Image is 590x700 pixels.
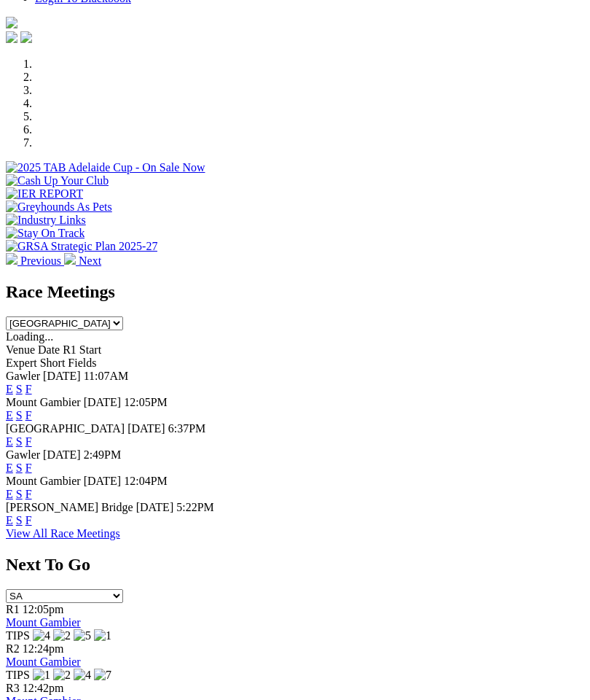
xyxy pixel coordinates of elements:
[6,682,20,694] span: R3
[84,448,122,461] span: 2:49PM
[6,603,20,615] span: R1
[6,214,86,227] img: Industry Links
[6,227,84,240] img: Stay On Track
[43,448,81,461] span: [DATE]
[23,642,64,655] span: 12:24pm
[16,514,23,526] a: S
[6,396,81,408] span: Mount Gambier
[6,187,83,201] img: IER REPORT
[6,616,81,629] a: Mount Gambier
[25,435,32,448] a: F
[40,357,66,369] span: Short
[6,370,40,382] span: Gawler
[53,629,71,642] img: 2
[25,409,32,421] a: F
[94,629,111,642] img: 1
[20,31,32,43] img: twitter.svg
[84,475,122,487] span: [DATE]
[6,629,30,642] span: TIPS
[94,669,111,682] img: 7
[6,330,53,343] span: Loading...
[6,642,20,655] span: R2
[6,669,30,681] span: TIPS
[68,357,96,369] span: Fields
[6,409,13,421] a: E
[6,161,205,174] img: 2025 TAB Adelaide Cup - On Sale Now
[25,462,32,474] a: F
[53,669,71,682] img: 2
[33,629,50,642] img: 4
[43,370,81,382] span: [DATE]
[23,603,64,615] span: 12:05pm
[6,435,13,448] a: E
[6,201,112,214] img: Greyhounds As Pets
[6,448,40,461] span: Gawler
[33,669,50,682] img: 1
[176,501,214,513] span: 5:22PM
[20,254,61,267] span: Previous
[25,488,32,500] a: F
[6,17,17,28] img: logo-grsa-white.png
[127,422,165,435] span: [DATE]
[6,240,157,253] img: GRSA Strategic Plan 2025-27
[124,475,168,487] span: 12:04PM
[6,555,584,575] h2: Next To Go
[74,629,91,642] img: 5
[6,253,17,265] img: chevron-left-pager-white.svg
[64,253,76,265] img: chevron-right-pager-white.svg
[6,488,13,500] a: E
[6,422,125,435] span: [GEOGRAPHIC_DATA]
[16,383,23,395] a: S
[16,488,23,500] a: S
[6,31,17,43] img: facebook.svg
[84,396,122,408] span: [DATE]
[168,422,206,435] span: 6:37PM
[23,682,64,694] span: 12:42pm
[6,174,109,187] img: Cash Up Your Club
[6,357,37,369] span: Expert
[6,383,13,395] a: E
[6,462,13,474] a: E
[6,475,81,487] span: Mount Gambier
[16,462,23,474] a: S
[79,254,101,267] span: Next
[16,409,23,421] a: S
[25,514,32,526] a: F
[84,370,129,382] span: 11:07AM
[124,396,168,408] span: 12:05PM
[136,501,174,513] span: [DATE]
[64,254,101,267] a: Next
[6,343,35,356] span: Venue
[74,669,91,682] img: 4
[6,282,584,302] h2: Race Meetings
[6,514,13,526] a: E
[6,527,120,540] a: View All Race Meetings
[6,501,133,513] span: [PERSON_NAME] Bridge
[6,656,81,668] a: Mount Gambier
[25,383,32,395] a: F
[63,343,101,356] span: R1 Start
[38,343,60,356] span: Date
[16,435,23,448] a: S
[6,254,64,267] a: Previous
